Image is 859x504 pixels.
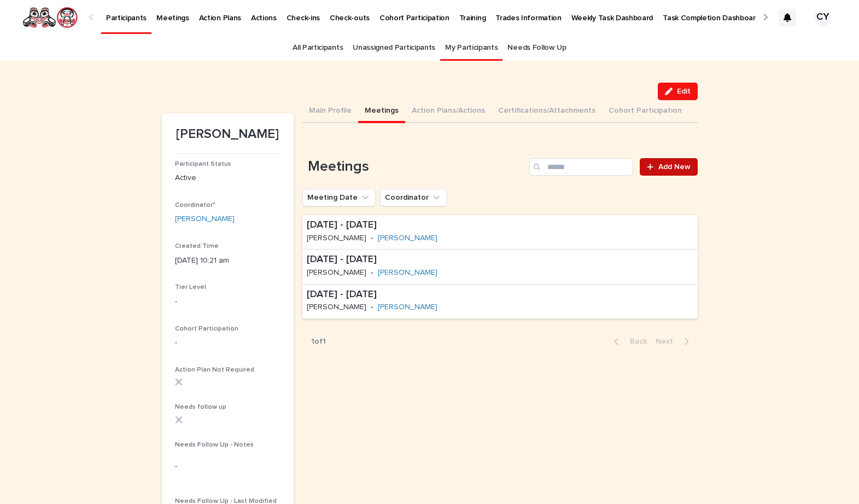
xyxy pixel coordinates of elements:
span: Needs follow up [175,404,226,410]
span: Edit [677,88,691,95]
p: • [371,234,373,243]
p: [PERSON_NAME] [175,126,281,142]
button: Back [605,337,651,346]
p: • [371,303,373,312]
a: Unassigned Participants [353,35,435,61]
p: [DATE] 10:21 am [175,255,281,267]
a: [DATE] - [DATE][PERSON_NAME]•[PERSON_NAME] [302,285,698,319]
p: [PERSON_NAME] [307,234,366,243]
p: [PERSON_NAME] [307,268,366,277]
button: Meeting Date [302,189,376,206]
input: Search [529,158,633,176]
button: Coordinator [380,189,447,206]
p: - [175,461,281,472]
a: [PERSON_NAME] [378,268,437,277]
p: - [175,337,281,349]
button: Meetings [358,100,405,123]
span: Add New [658,163,691,171]
img: rNyI97lYS1uoOg9yXW8k [22,7,78,28]
a: My Participants [445,35,498,61]
a: All Participants [293,35,343,61]
div: CY [814,9,832,26]
p: Active [175,172,281,184]
a: [DATE] - [DATE][PERSON_NAME]•[PERSON_NAME] [302,215,698,250]
span: Action Plan Not Required [175,367,254,373]
a: Add New [640,158,697,176]
button: Next [651,337,698,346]
button: Certifications/Attachments [492,100,602,123]
span: Created Time [175,243,219,250]
p: • [371,268,373,277]
span: Next [656,338,680,345]
button: Action Plans/Actions [405,100,492,123]
p: [PERSON_NAME] [307,303,366,312]
a: [PERSON_NAME] [378,234,437,243]
button: Main Profile [302,100,358,123]
p: [DATE] - [DATE] [307,254,507,266]
a: [PERSON_NAME] [378,303,437,312]
span: Tier Level [175,284,206,291]
p: [DATE] - [DATE] [307,289,507,301]
a: [DATE] - [DATE][PERSON_NAME]•[PERSON_NAME] [302,250,698,284]
p: [DATE] - [DATE] [307,219,507,231]
span: Coordinator* [175,202,215,208]
span: Needs Follow Up - Notes [175,442,254,448]
a: Needs Follow Up [507,35,566,61]
button: Cohort Participation [602,100,688,123]
p: 1 of 1 [302,328,335,355]
p: - [175,296,281,308]
span: Participant Status [175,161,231,167]
span: Back [623,338,647,345]
span: Cohort Participation [175,326,238,332]
h1: Meetings [302,158,525,176]
button: Edit [658,83,698,100]
a: [PERSON_NAME] [175,213,235,225]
